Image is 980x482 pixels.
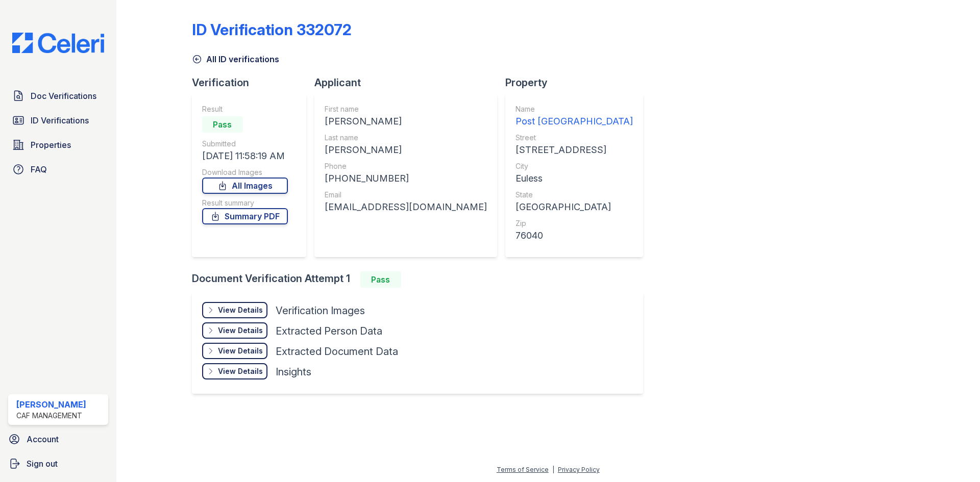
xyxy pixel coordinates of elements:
div: CAF Management [16,411,86,421]
a: All Images [202,177,288,194]
div: First name [325,104,487,114]
div: Zip [516,218,633,229]
div: Pass [202,116,243,133]
div: Name [516,104,633,114]
span: Sign out [27,458,58,470]
span: Properties [31,139,71,151]
a: Doc Verifications [8,86,108,106]
img: CE_Logo_Blue-a8612792a0a2168367f1c8372b55b34899dd931a85d93a1a3d3e32e68fde9ad4.png [4,33,112,53]
div: ID Verification 332072 [192,20,352,39]
div: View Details [218,366,263,376]
div: Last name [325,133,487,143]
a: All ID verifications [192,53,279,65]
div: Pass [360,271,401,288]
div: View Details [218,346,263,356]
div: Property [505,75,651,90]
a: Name Post [GEOGRAPHIC_DATA] [516,104,633,129]
div: Extracted Person Data [276,324,382,338]
div: State [516,190,633,200]
a: Privacy Policy [558,466,600,473]
div: City [516,161,633,171]
div: Verification Images [276,303,365,318]
div: [EMAIL_ADDRESS][DOMAIN_NAME] [325,200,487,214]
div: View Details [218,305,263,315]
a: Account [4,429,112,449]
div: Result [202,104,288,114]
div: [PERSON_NAME] [325,143,487,157]
iframe: chat widget [937,441,970,472]
div: [DATE] 11:58:19 AM [202,149,288,163]
div: Result summary [202,198,288,208]
div: [PERSON_NAME] [16,398,86,411]
div: Download Images [202,167,288,177]
div: Email [325,190,487,200]
div: Submitted [202,139,288,149]
div: Euless [516,171,633,186]
div: [PHONE_NUMBER] [325,171,487,186]
a: Properties [8,135,108,155]
a: Summary PDF [202,208,288,224]
a: ID Verifications [8,110,108,131]
div: View Details [218,325,263,336]
div: Insights [276,365,311,379]
div: [GEOGRAPHIC_DATA] [516,200,633,214]
div: [STREET_ADDRESS] [516,143,633,157]
div: 76040 [516,229,633,243]
div: [PERSON_NAME] [325,114,487,129]
div: | [552,466,554,473]
span: Account [27,433,59,445]
div: Extracted Document Data [276,344,398,359]
a: Terms of Service [497,466,549,473]
span: Doc Verifications [31,90,96,102]
a: Sign out [4,453,112,474]
span: FAQ [31,163,47,175]
a: FAQ [8,159,108,180]
div: Phone [325,161,487,171]
div: Verification [192,75,314,90]
div: Document Verification Attempt 1 [192,271,651,288]
span: ID Verifications [31,114,89,126]
div: Post [GEOGRAPHIC_DATA] [516,114,633,129]
div: Street [516,133,633,143]
div: Applicant [314,75,505,90]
